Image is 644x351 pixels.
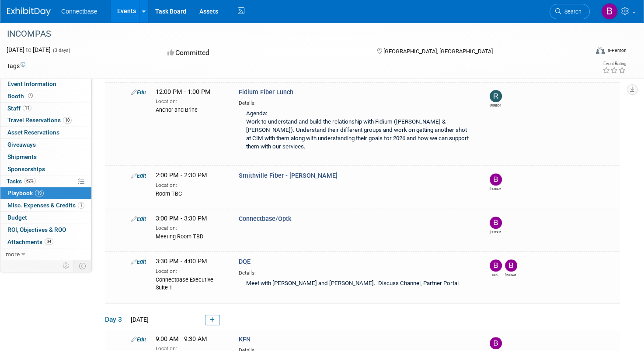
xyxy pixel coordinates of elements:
[156,189,226,198] div: Room TBC
[7,189,44,196] span: Playbook
[74,260,92,272] td: Toggle Event Tabs
[239,172,338,179] span: Smithville Fiber - [PERSON_NAME]
[59,260,74,272] td: Personalize Event Tab Strip
[7,117,72,124] span: Travel Reservations
[239,277,474,291] div: Meet with [PERSON_NAME] and [PERSON_NAME]. Discuss Channel, Partner Portal
[156,105,226,114] div: Anchor and Brine
[0,127,91,138] a: Asset Reservations
[52,48,70,53] span: (3 days)
[165,45,363,61] div: Committed
[239,267,474,277] div: Details:
[7,153,37,160] span: Shipments
[383,48,493,55] span: [GEOGRAPHIC_DATA], [GEOGRAPHIC_DATA]
[490,90,502,102] img: Roger Castillo
[156,232,226,241] div: Meeting Room TBD
[156,180,226,189] div: Location:
[0,151,91,163] a: Shipments
[156,335,207,343] span: 9:00 AM - 9:30 AM
[7,214,27,221] span: Budget
[606,47,627,54] div: In-Person
[0,212,91,224] a: Budget
[7,105,31,112] span: Staff
[0,139,91,151] a: Giveaways
[0,163,91,175] a: Sponsorships
[7,62,25,70] td: Tags
[7,141,36,148] span: Giveaways
[24,46,33,53] span: to
[131,216,146,222] a: Edit
[24,178,36,184] span: 62%
[156,88,211,96] span: 12:00 PM - 1:00 PM
[128,316,149,323] span: [DATE]
[0,114,91,126] a: Travel Reservations10
[156,223,226,232] div: Location:
[490,259,502,272] img: Ben Edmond
[561,8,581,15] span: Search
[505,272,516,277] div: Brian Maggiacomo
[35,190,44,196] span: 19
[490,229,501,234] div: Brian Maggiacomo
[534,45,627,58] div: Event Format
[0,187,91,199] a: Playbook19
[156,258,207,265] span: 3:30 PM - 4:00 PM
[45,238,53,245] span: 34
[596,47,605,54] img: Format-Inperson.png
[7,46,51,53] span: [DATE] [DATE]
[239,97,474,107] div: Details:
[0,90,91,102] a: Booth
[239,215,291,223] span: Connectbase/Optk
[4,26,574,42] div: INCOMPAS
[6,251,20,258] span: more
[7,80,56,87] span: Event Information
[7,202,84,209] span: Misc. Expenses & Credits
[7,226,66,233] span: ROI, Objectives & ROO
[7,238,53,245] span: Attachments
[490,186,501,191] div: Brian Maggiacomo
[7,93,35,100] span: Booth
[0,248,91,260] a: more
[490,173,502,186] img: Brian Maggiacomo
[131,172,146,179] a: Edit
[239,336,251,343] span: KFN
[131,89,146,96] a: Edit
[0,175,91,187] a: Tasks62%
[156,215,207,222] span: 3:00 PM - 3:30 PM
[156,275,226,292] div: Connectbase Executive Suite 1
[602,62,626,66] div: Event Rating
[490,337,502,349] img: Brian Maggiacomo
[490,272,501,277] div: Ben Edmond
[7,178,36,185] span: Tasks
[26,93,35,99] span: Booth not reserved yet
[505,259,517,272] img: Brian Maggiacomo
[239,89,293,96] span: Fidium Fiber Lunch
[239,107,474,155] div: Agenda: Work to understand and build the relationship with Fidium ([PERSON_NAME] & [PERSON_NAME])...
[550,4,590,19] a: Search
[131,336,146,343] a: Edit
[239,258,251,265] span: DQE
[490,102,501,108] div: Roger Castillo
[105,315,127,324] span: Day 3
[601,3,618,20] img: Brian Maggiacomo
[156,172,207,179] span: 2:00 PM - 2:30 PM
[63,117,72,124] span: 10
[490,217,502,229] img: Brian Maggiacomo
[23,105,31,111] span: 11
[0,103,91,114] a: Staff11
[0,200,91,211] a: Misc. Expenses & Credits1
[7,7,51,16] img: ExhibitDay
[7,129,59,136] span: Asset Reservations
[131,258,146,265] a: Edit
[156,266,226,275] div: Location:
[156,96,226,105] div: Location:
[0,78,91,90] a: Event Information
[7,165,45,172] span: Sponsorships
[61,8,97,15] span: Connectbase
[0,236,91,248] a: Attachments34
[78,202,84,209] span: 1
[0,224,91,236] a: ROI, Objectives & ROO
